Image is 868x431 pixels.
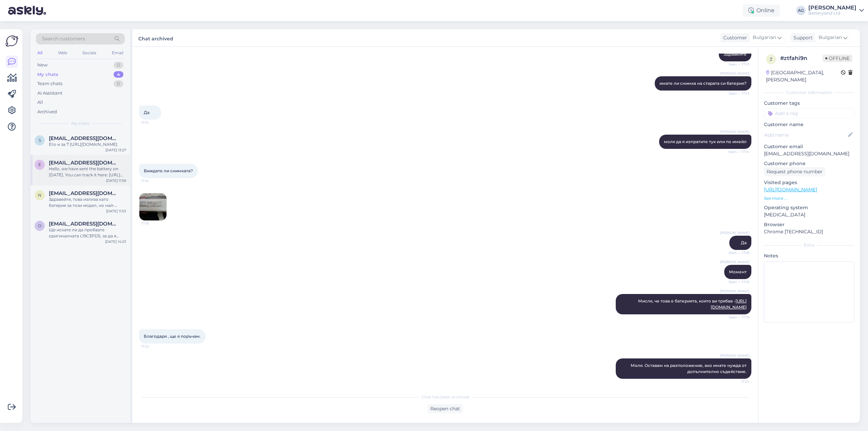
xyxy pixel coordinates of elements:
[659,81,747,86] span: имате ли снимка на старата си батерия?
[720,71,749,76] span: [PERSON_NAME]
[764,143,854,150] p: Customer email
[37,99,43,106] div: All
[5,35,18,47] img: Askly Logo
[37,71,58,78] div: My chats
[724,149,749,154] span: Seen ✓ 17:14
[780,54,823,62] div: # ztfahi9n
[141,178,166,183] span: 17:16
[720,353,749,358] span: [PERSON_NAME]
[38,223,41,228] span: o
[764,121,854,128] p: Customer name
[37,90,62,97] div: AI Assistant
[664,139,747,144] span: моля да я изпратите тук или по имейл
[111,48,125,57] div: Email
[729,269,747,274] span: Момент
[796,6,806,15] div: AG
[106,209,126,214] div: [DATE] 11:53
[741,240,747,245] span: Да
[49,166,126,178] div: Hello, we have sent the battery on [DATE]. You can track it here: [URL][DOMAIN_NAME]
[764,252,854,259] p: Notes
[71,120,90,126] span: My chats
[724,279,749,285] span: Seen ✓ 17:19
[144,334,201,339] span: Благодаря , ще я поръчам.
[36,48,44,57] div: All
[764,242,854,248] div: Extra
[38,162,41,167] span: e
[724,379,749,384] span: 17:24
[724,62,749,67] span: Seen ✓ 17:13
[720,230,749,235] span: [PERSON_NAME]
[49,141,126,148] div: Ето и за 7 [URL][DOMAIN_NAME]
[428,404,463,413] div: Reopen chat
[105,239,126,244] div: [DATE] 14:23
[421,394,469,400] span: Chat has been archived
[49,221,119,227] span: office@cryptosystemsbg.com
[49,227,126,239] div: Ще искате ли да пробвате оригиналната L19C3PD5, за да я осигурим на място при нас? Тя се води, че...
[743,4,780,17] div: Online
[764,211,854,218] p: [MEDICAL_DATA]
[764,195,854,201] p: See more ...
[57,48,68,57] div: Web
[37,80,62,87] div: Team chats
[808,5,864,16] a: [PERSON_NAME]Batteryland Ltd
[37,109,57,115] div: Archived
[49,190,119,196] span: naydenovasparuh@gmail.com
[764,160,854,167] p: Customer phone
[141,120,166,125] span: 17:13
[49,160,119,166] span: eduardharsing@yahoo.com
[141,344,166,349] span: 17:22
[49,196,126,209] div: Здравейте, това излиза като батерия за този модел, но най-добре сравнете снимките със вашата ориг...
[823,55,852,62] span: Offline
[770,57,772,62] span: z
[105,148,126,153] div: [DATE] 13:27
[764,131,847,139] input: Add name
[764,108,854,118] input: Add a tag
[764,90,854,96] div: Customer information
[144,110,150,115] span: Да
[141,221,167,226] span: 17:16
[114,71,123,78] div: 4
[764,221,854,228] p: Browser
[720,289,749,294] span: [PERSON_NAME]
[138,33,173,42] label: Chat archived
[631,363,748,374] span: Моля. Оставам на разположение, ако имате нужда от допълнително съдействие.
[764,179,854,186] p: Visited pages
[808,11,856,16] div: Batteryland Ltd
[764,100,854,107] p: Customer tags
[721,34,747,41] div: Customer
[42,35,85,42] span: Search customers
[37,62,47,68] div: New
[720,259,749,265] span: [PERSON_NAME]
[49,135,119,141] span: slavvii1984@abv.bg
[764,187,817,193] a: [URL][DOMAIN_NAME]
[38,193,41,198] span: n
[764,204,854,211] p: Operating system
[81,48,98,57] div: Socials
[818,34,842,41] span: Bulgarian
[764,167,825,176] div: Request phone number
[764,228,854,235] p: Chrome [TECHNICAL_ID]
[114,62,123,68] div: 0
[720,129,749,134] span: [PERSON_NAME]
[139,193,166,220] img: Attachment
[39,138,41,143] span: s
[808,5,856,11] div: [PERSON_NAME]
[724,91,749,96] span: Seen ✓ 17:13
[144,168,193,173] span: Виждате ли снимката?
[638,298,747,310] span: Мисля, че това е батерията, която ви трябва -
[114,80,123,87] div: 0
[724,52,747,57] span: Здравейте
[764,150,854,157] p: [EMAIL_ADDRESS][DOMAIN_NAME]
[724,250,749,255] span: Seen ✓ 17:18
[724,315,749,320] span: Seen ✓ 17:19
[791,34,813,41] div: Support
[106,178,126,183] div: [DATE] 11:56
[766,69,841,83] div: [GEOGRAPHIC_DATA], [PERSON_NAME]
[753,34,776,41] span: Bulgarian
